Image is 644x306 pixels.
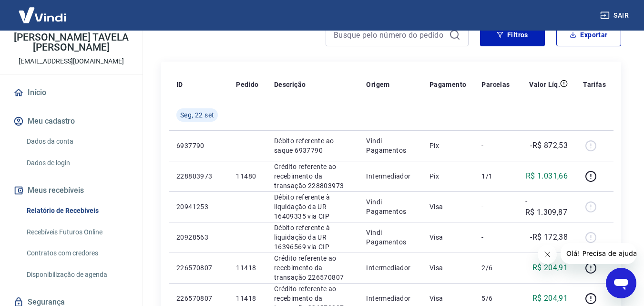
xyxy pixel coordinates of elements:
iframe: Fechar mensagem [538,245,557,264]
p: R$ 204,91 [532,262,568,274]
p: Tarifas [583,80,606,89]
a: Contratos com credores [23,243,131,263]
button: Meus recebíveis [11,180,131,201]
p: Origem [366,80,389,89]
p: -R$ 872,53 [530,140,568,151]
p: Pix [429,141,467,150]
p: - [481,202,510,211]
p: 226570807 [176,294,221,303]
p: - [481,141,510,150]
img: Vindi [11,0,73,30]
p: 20928563 [176,232,221,242]
p: Débito referente ao saque 6937790 [274,136,351,155]
button: Exportar [556,23,621,46]
p: Crédito referente ao recebimento da transação 226570807 [274,253,351,282]
p: - [481,232,510,242]
p: Parcelas [481,80,510,89]
p: 228803973 [176,171,221,181]
span: Olá! Precisa de ajuda? [6,7,80,14]
p: Visa [429,294,467,303]
p: 2/6 [481,263,510,273]
button: Sair [598,7,633,24]
p: 226570807 [176,263,221,273]
p: Pix [429,171,467,181]
p: Descrição [274,80,306,89]
p: Vindi Pagamentos [366,136,414,155]
p: Visa [429,232,467,242]
a: Recebíveis Futuros Online [23,222,131,242]
p: 6937790 [176,141,221,150]
p: 11480 [236,171,258,181]
iframe: Mensagem da empresa [561,243,636,264]
p: Visa [429,263,467,273]
p: Intermediador [366,171,414,181]
input: Busque pelo número do pedido [334,28,445,42]
a: Dados da conta [23,132,131,151]
p: Débito referente à liquidação da UR 16396569 via CIP [274,223,351,252]
p: Intermediador [366,294,414,303]
p: R$ 1.031,66 [526,170,568,182]
p: -R$ 1.309,87 [525,195,568,218]
p: -R$ 172,38 [530,232,568,243]
p: 5/6 [481,294,510,303]
p: Intermediador [366,263,414,273]
p: Débito referente à liquidação da UR 16409335 via CIP [274,192,351,221]
p: 20941253 [176,202,221,211]
p: Valor Líq. [529,80,560,89]
p: Crédito referente ao recebimento da transação 228803973 [274,162,351,190]
p: [PERSON_NAME] TAVELA [PERSON_NAME] [8,32,135,53]
p: Pagamento [429,80,467,89]
a: Relatório de Recebíveis [23,201,131,221]
button: Filtros [480,23,545,46]
p: ID [176,80,183,89]
a: Início [11,82,131,103]
p: 1/1 [481,171,510,181]
p: Vindi Pagamentos [366,228,414,247]
p: R$ 204,91 [532,293,568,304]
span: Seg, 22 set [180,110,214,120]
p: Pedido [236,80,258,89]
button: Meu cadastro [11,111,131,132]
iframe: Botão para abrir a janela de mensagens [606,268,636,298]
p: 11418 [236,294,258,303]
p: 11418 [236,263,258,273]
p: Visa [429,202,467,211]
a: Dados de login [23,153,131,173]
a: Disponibilização de agenda [23,265,131,285]
p: [EMAIL_ADDRESS][DOMAIN_NAME] [19,56,124,66]
p: Vindi Pagamentos [366,197,414,216]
